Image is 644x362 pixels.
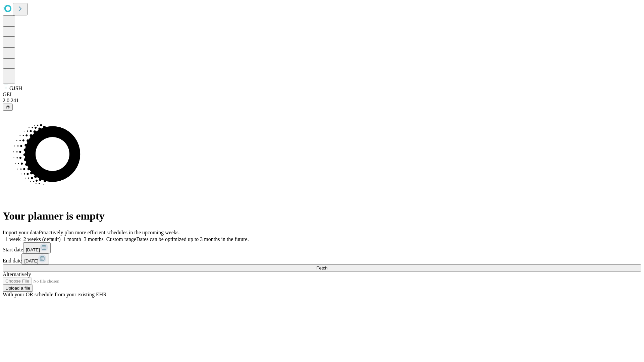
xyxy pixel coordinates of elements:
span: Dates can be optimized up to 3 months in the future. [136,236,249,242]
button: [DATE] [23,242,51,253]
span: [DATE] [26,247,40,252]
div: End date [3,253,641,264]
span: @ [5,105,10,110]
span: 2 weeks (default) [23,236,61,242]
span: 1 month [63,236,81,242]
span: 1 week [5,236,21,242]
button: Fetch [3,264,641,271]
button: Upload a file [3,285,33,292]
div: 2.0.241 [3,98,641,104]
span: Custom range [106,236,136,242]
span: GJSH [9,85,22,91]
span: Import your data [3,230,39,235]
button: [DATE] [21,253,49,264]
span: Proactively plan more efficient schedules in the upcoming weeks. [39,230,180,235]
span: Alternatively [3,271,31,277]
h1: Your planner is empty [3,210,641,222]
span: 3 months [84,236,104,242]
span: With your OR schedule from your existing EHR [3,292,107,297]
span: Fetch [316,265,327,270]
button: @ [3,104,13,111]
div: GEI [3,92,641,98]
div: Start date [3,242,641,253]
span: [DATE] [24,258,38,263]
